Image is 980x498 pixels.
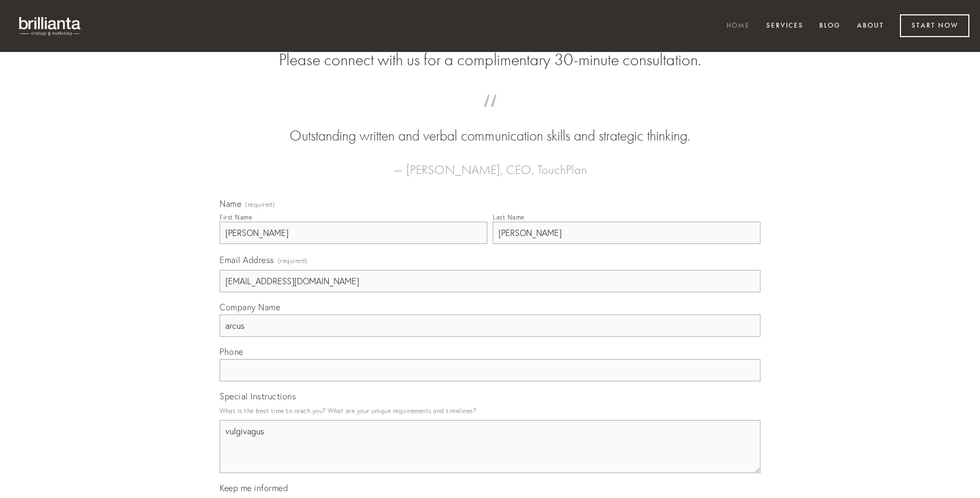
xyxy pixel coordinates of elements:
[11,11,90,41] img: brillianta - research, strategy, marketing
[237,146,743,180] figcaption: — [PERSON_NAME], CEO, TouchPlan
[278,254,308,268] span: (required)
[493,213,524,221] div: Last Name
[220,420,760,473] textarea: vulgivagus
[220,213,252,221] div: First Name
[220,391,296,401] span: Special Instructions
[237,105,743,146] blockquote: Outstanding written and verbal communication skills and strategic thinking.
[812,18,847,35] a: Blog
[850,18,891,35] a: About
[220,302,280,312] span: Company Name
[220,198,241,209] span: Name
[220,50,760,70] h2: Please connect with us for a complimentary 30-minute consultation.
[900,14,969,37] a: Start Now
[720,18,757,35] a: Home
[237,105,743,126] span: “
[759,18,810,35] a: Services
[245,202,275,208] span: (required)
[220,404,760,418] p: What is the best time to reach you? What are your unique requirements and timelines?
[220,346,243,357] span: Phone
[220,255,274,265] span: Email Address
[220,483,288,493] span: Keep me informed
